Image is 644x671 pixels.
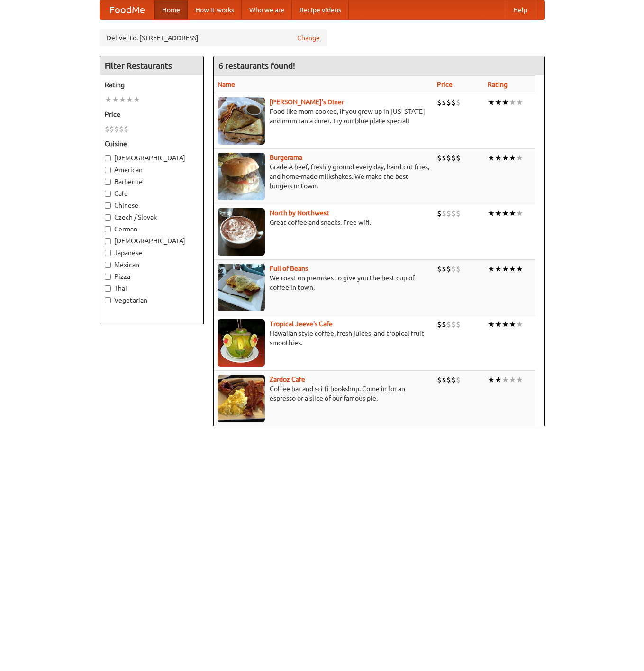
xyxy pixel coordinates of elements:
[218,375,265,422] img: zardoz.jpg
[105,189,199,198] label: Cafe
[488,97,495,108] li: ★
[495,264,502,274] li: ★
[516,97,523,108] li: ★
[218,273,429,292] p: We roast on premises to give you the best cup of coffee in town.
[126,94,133,105] li: ★
[292,0,349,19] a: Recipe videos
[100,56,203,75] h4: Filter Restaurants
[218,153,265,200] img: burgerama.jpg
[446,375,451,385] li: $
[437,319,442,330] li: $
[516,319,523,330] li: ★
[105,165,199,175] label: American
[442,97,446,108] li: $
[188,0,242,19] a: How it works
[105,262,111,268] input: Mexican
[297,33,320,43] a: Change
[488,153,495,163] li: ★
[442,153,446,163] li: $
[451,375,456,385] li: $
[105,202,111,209] input: Chinese
[105,214,111,221] input: Czech / Slovak
[105,226,111,232] input: German
[495,208,502,219] li: ★
[105,177,199,186] label: Barbecue
[437,375,442,385] li: $
[516,264,523,274] li: ★
[488,81,508,88] a: Rating
[509,319,516,330] li: ★
[502,208,509,219] li: ★
[109,124,114,134] li: $
[218,81,235,88] a: Name
[218,329,429,348] p: Hawaiian style coffee, fresh juices, and tropical fruit smoothies.
[124,124,128,134] li: $
[105,236,199,246] label: [DEMOGRAPHIC_DATA]
[516,208,523,219] li: ★
[270,376,305,383] a: Zardoz Cafe
[446,264,451,274] li: $
[218,97,265,145] img: sallys.jpg
[442,319,446,330] li: $
[456,97,461,108] li: $
[451,153,456,163] li: $
[506,0,535,19] a: Help
[270,209,329,217] a: North by Northwest
[488,264,495,274] li: ★
[502,264,509,274] li: ★
[502,319,509,330] li: ★
[105,238,111,244] input: [DEMOGRAPHIC_DATA]
[270,98,344,106] a: [PERSON_NAME]'s Diner
[105,285,111,292] input: Thai
[112,94,119,105] li: ★
[105,167,111,173] input: American
[456,208,461,219] li: $
[105,80,199,90] h5: Rating
[509,208,516,219] li: ★
[451,97,456,108] li: $
[456,153,461,163] li: $
[495,153,502,163] li: ★
[218,384,429,403] p: Coffee bar and sci-fi bookshop. Come in for an espresso or a slice of our famous pie.
[105,94,112,105] li: ★
[456,319,461,330] li: $
[488,319,495,330] li: ★
[446,153,451,163] li: $
[105,153,199,163] label: [DEMOGRAPHIC_DATA]
[100,29,327,46] div: Deliver to: [STREET_ADDRESS]
[100,0,154,19] a: FoodMe
[502,375,509,385] li: ★
[242,0,292,19] a: Who we are
[451,319,456,330] li: $
[105,155,111,161] input: [DEMOGRAPHIC_DATA]
[218,162,429,191] p: Grade A beef, freshly ground every day, hand-cut fries, and home-made milkshakes. We make the bes...
[105,250,111,256] input: Japanese
[105,274,111,280] input: Pizza
[437,264,442,274] li: $
[105,179,111,185] input: Barbecue
[105,139,199,148] h5: Cuisine
[105,260,199,269] label: Mexican
[270,265,308,272] a: Full of Beans
[442,208,446,219] li: $
[509,375,516,385] li: ★
[105,272,199,281] label: Pizza
[218,107,429,126] p: Food like mom cooked, if you grew up in [US_STATE] and mom ran a diner. Try our blue plate special!
[105,124,109,134] li: $
[442,264,446,274] li: $
[516,375,523,385] li: ★
[437,97,442,108] li: $
[495,97,502,108] li: ★
[488,208,495,219] li: ★
[437,208,442,219] li: $
[446,97,451,108] li: $
[119,124,124,134] li: $
[270,320,333,328] a: Tropical Jeeve's Cafe
[105,110,199,119] h5: Price
[218,218,429,227] p: Great coffee and snacks. Free wifi.
[154,0,188,19] a: Home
